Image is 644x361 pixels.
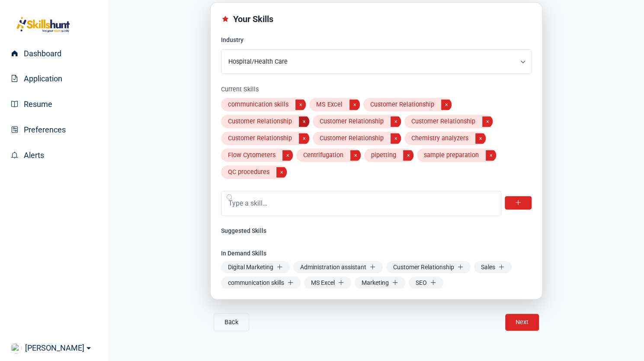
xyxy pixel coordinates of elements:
[11,343,22,354] img: profilepic.jpg
[309,98,349,111] span: MS Excel
[482,116,493,127] button: ×
[391,133,401,144] button: ×
[313,115,391,128] span: Customer Relationship
[417,148,486,162] span: sample preparation
[11,15,76,34] img: logo
[296,148,350,162] span: Centrifugation
[295,100,306,110] button: ×
[20,100,52,109] span: Resume
[221,13,532,25] h2: Your Skills
[221,148,282,162] span: Flow Cytometers
[409,277,443,289] span: SEO
[299,133,309,144] button: ×
[214,313,249,331] button: Back
[20,151,44,160] span: Alerts
[386,261,471,273] span: Customer Relationship
[221,115,299,128] span: Customer Relationship
[474,261,512,273] span: Sales
[20,125,66,134] span: Preferences
[221,261,290,273] span: Digital Marketing
[221,249,532,258] h3: In Demand Skills
[363,98,441,111] span: Customer Relationship
[22,342,84,355] span: [PERSON_NAME]
[276,167,287,177] button: ×
[20,74,62,83] span: Application
[20,49,61,58] span: Dashboard
[475,133,486,144] button: ×
[299,116,309,127] button: ×
[516,317,529,327] button: Next
[221,98,295,111] span: communication skills
[221,165,276,179] span: QC procedures
[349,100,360,110] button: ×
[282,150,293,161] button: ×
[304,277,351,289] span: MS Excel
[221,277,301,289] span: communication skills
[364,148,403,162] span: pipetting
[391,116,401,127] button: ×
[221,84,532,94] p: Current Skills
[313,132,391,145] span: Customer Relationship
[221,35,532,44] label: Industry
[404,115,482,128] span: Customer Relationship
[441,100,452,110] button: ×
[355,277,405,289] span: Marketing
[221,191,501,216] input: Type a skill…
[293,261,383,273] span: Administration assistant
[403,150,413,161] button: ×
[404,132,475,145] span: Chemistry analyzers
[350,150,361,161] button: ×
[221,132,299,145] span: Customer Relationship
[221,226,532,235] h3: Suggested Skills
[486,150,496,161] button: ×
